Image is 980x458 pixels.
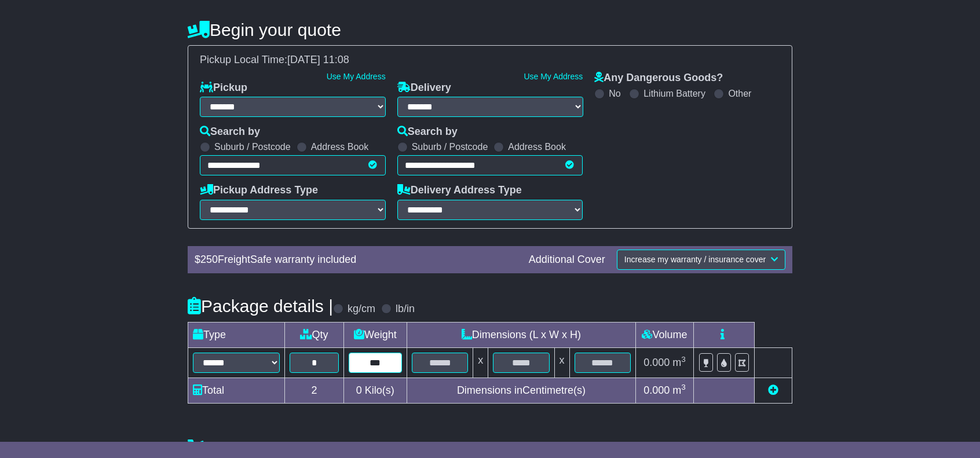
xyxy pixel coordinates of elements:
label: Address Book [311,141,369,152]
span: 0.000 [643,357,670,368]
label: Delivery Address Type [397,184,522,197]
td: Dimensions in Centimetre(s) [407,378,635,403]
label: kg/cm [348,303,375,316]
label: Delivery [397,82,451,94]
a: Use My Address [327,72,386,81]
label: Address Book [508,141,566,152]
label: Other [728,88,751,99]
label: Suburb / Postcode [412,141,488,152]
h4: Package details | [188,296,333,316]
label: Suburb / Postcode [214,141,291,152]
td: Dimensions (L x W x H) [407,322,635,347]
span: Increase my warranty / insurance cover [624,255,766,264]
td: Volume [635,322,693,347]
label: Pickup Address Type [200,184,318,197]
td: 2 [285,378,344,403]
label: Search by [397,126,458,138]
td: Total [188,378,285,403]
span: 250 [200,254,218,265]
td: x [473,347,488,378]
h4: Begin your quote [188,20,792,39]
td: Weight [343,322,407,347]
td: Type [188,322,285,347]
label: Search by [200,126,260,138]
h4: Truck Tail Lift [188,439,792,458]
sup: 3 [681,355,686,364]
div: Additional Cover [523,254,611,266]
sup: 3 [681,383,686,391]
span: 0.000 [643,384,670,396]
label: No [609,88,620,99]
label: Pickup [200,82,247,94]
span: [DATE] 11:08 [287,54,349,65]
td: Qty [285,322,344,347]
label: Any Dangerous Goods? [594,72,723,85]
button: Increase my warranty / insurance cover [617,250,785,270]
td: x [554,347,569,378]
td: Kilo(s) [343,378,407,403]
span: m [672,384,686,396]
label: Lithium Battery [643,88,705,99]
a: Add new item [768,384,778,396]
span: m [672,357,686,368]
div: Pickup Local Time: [194,54,786,67]
label: lb/in [396,303,415,316]
div: $ FreightSafe warranty included [189,254,523,266]
span: 0 [356,384,362,396]
a: Use My Address [524,72,583,81]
